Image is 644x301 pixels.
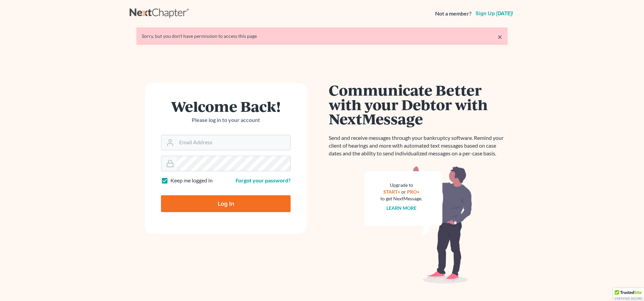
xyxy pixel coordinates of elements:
strong: Not a member? [435,10,472,18]
a: × [498,33,502,41]
a: Learn more [386,205,417,211]
a: Sign up [DATE]! [474,11,514,16]
input: Log In [161,195,291,212]
h1: Communicate Better with your Debtor with NextMessage [329,83,508,126]
img: nextmessage_bg-59042aed3d76b12b5cd301f8e5b87938c9018125f34e5fa2b7a6b67550977c72.svg [364,166,472,284]
p: Send and receive messages through your bankruptcy software. Remind your client of hearings and mo... [329,134,508,157]
label: Keep me logged in [170,177,213,184]
p: Please log in to your account [161,116,291,124]
div: TrustedSite Certified [613,288,644,301]
div: Sorry, but you don't have permission to access this page [142,33,502,40]
input: Email Address [177,135,290,150]
div: Upgrade to [380,182,422,189]
div: to get NextMessage. [380,195,422,202]
a: Forgot your password? [236,177,291,183]
a: PRO+ [407,189,420,195]
h1: Welcome Back! [161,99,291,114]
a: START+ [383,189,400,195]
span: or [401,189,406,195]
